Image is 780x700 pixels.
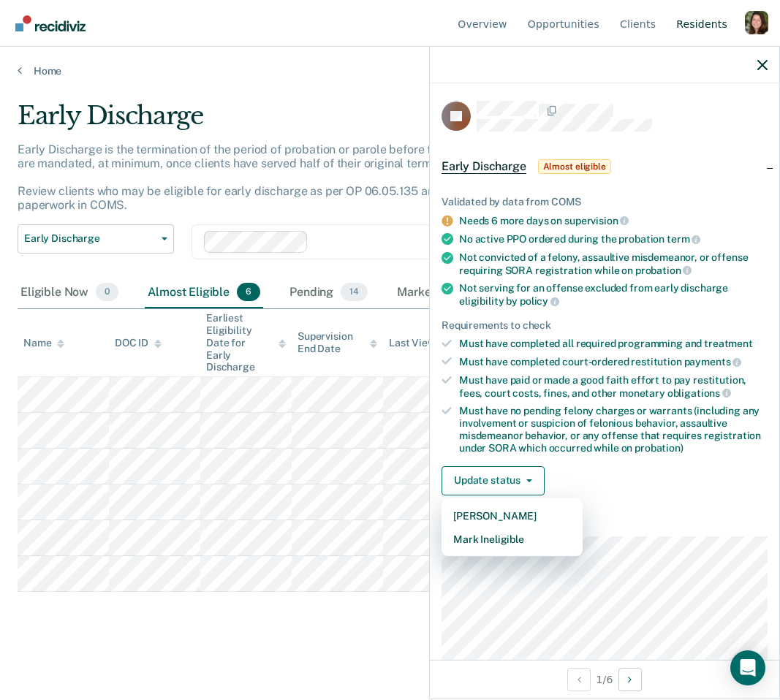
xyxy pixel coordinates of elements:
[394,277,526,309] div: Marked Ineligible
[520,295,559,307] span: policy
[538,159,611,174] span: Almost eligible
[635,265,692,276] span: probation
[18,101,719,142] div: Early Discharge
[667,233,700,245] span: term
[237,283,260,302] span: 6
[442,466,545,495] button: Update status
[341,283,368,302] span: 14
[287,277,371,309] div: Pending
[684,356,742,368] span: payments
[459,405,768,454] div: Must have no pending felony charges or warrants (including any involvement or suspicion of feloni...
[389,337,460,349] div: Last Viewed
[459,251,768,276] div: Not convicted of a felony, assaultive misdemeanor, or offense requiring SORA registration while on
[567,668,591,691] button: Previous Opportunity
[442,196,768,208] div: Validated by data from COMS
[298,330,377,355] div: Supervision End Date
[745,11,768,34] button: Profile dropdown button
[24,232,156,245] span: Early Discharge
[459,355,768,368] div: Must have completed court-ordered restitution
[96,283,118,302] span: 0
[459,232,768,246] div: No active PPO ordered during the probation
[23,337,64,349] div: Name
[459,214,768,227] div: Needs 6 more days on supervision
[18,142,710,213] p: Early Discharge is the termination of the period of probation or parole before the full-term disc...
[145,277,263,309] div: Almost Eligible
[18,277,121,309] div: Eligible Now
[459,282,768,307] div: Not serving for an offense excluded from early discharge eligibility by
[442,528,583,551] button: Mark Ineligible
[442,519,768,531] dt: Supervision
[667,387,731,399] span: obligations
[206,312,286,373] div: Earliest Eligibility Date for Early Discharge
[635,442,684,454] span: probation)
[18,64,762,77] a: Home
[442,159,526,174] span: Early Discharge
[442,319,768,332] div: Requirements to check
[704,338,753,349] span: treatment
[459,338,768,350] div: Must have completed all required programming and
[459,374,768,399] div: Must have paid or made a good faith effort to pay restitution, fees, court costs, fines, and othe...
[442,498,583,557] div: Dropdown Menu
[442,504,583,528] button: [PERSON_NAME]
[430,143,779,190] div: Early DischargeAlmost eligible
[430,660,779,699] div: 1 / 6
[730,650,765,685] div: Open Intercom Messenger
[115,337,162,349] div: DOC ID
[618,668,642,691] button: Next Opportunity
[15,15,86,31] img: Recidiviz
